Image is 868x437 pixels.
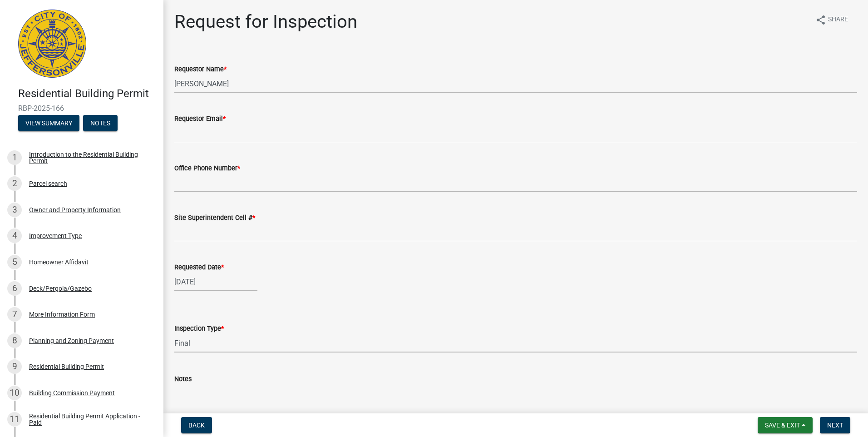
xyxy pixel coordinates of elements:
wm-modal-confirm: Summary [18,120,79,127]
i: share [815,15,826,25]
label: Office Phone Number [174,165,240,172]
div: Improvement Type [29,233,82,239]
div: 5 [7,255,22,269]
div: Homeowner Affidavit [29,259,89,265]
div: 8 [7,333,22,348]
div: More Information Form [29,311,95,318]
div: Introduction to the Residential Building Permit [29,151,149,164]
div: Building Commission Payment [29,390,115,396]
label: Requestor Email [174,116,226,122]
img: City of Jeffersonville, Indiana [18,10,86,78]
label: Requestor Name [174,66,227,73]
label: Inspection Type [174,326,224,332]
div: 6 [7,281,22,296]
div: 1 [7,150,22,165]
button: View Summary [18,115,79,131]
label: Requested Date [174,264,224,271]
div: Parcel search [29,180,67,187]
button: Next [820,417,850,433]
wm-modal-confirm: Notes [83,120,118,127]
span: RBP-2025-166 [18,104,145,113]
input: mm/dd/yyyy [174,273,257,291]
button: Notes [83,115,118,131]
h4: Residential Building Permit [18,87,156,100]
div: Planning and Zoning Payment [29,338,114,344]
h1: Request for Inspection [174,11,357,33]
div: 10 [7,386,22,400]
div: Residential Building Permit Application - Paid [29,413,149,426]
span: Next [827,422,843,429]
span: Share [828,15,848,25]
div: 9 [7,359,22,374]
span: Back [188,422,205,429]
button: Save & Exit [758,417,813,433]
button: shareShare [808,11,855,29]
label: Site Superintendent Cell # [174,215,255,221]
div: 7 [7,307,22,322]
div: Deck/Pergola/Gazebo [29,285,92,292]
div: Residential Building Permit [29,363,104,370]
label: Notes [174,376,192,382]
span: Save & Exit [765,422,800,429]
div: 11 [7,412,22,427]
div: 2 [7,176,22,191]
button: Back [181,417,212,433]
div: Owner and Property Information [29,207,121,213]
div: 3 [7,203,22,217]
div: 4 [7,228,22,243]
